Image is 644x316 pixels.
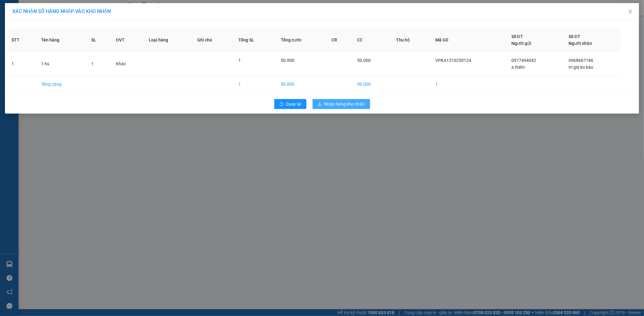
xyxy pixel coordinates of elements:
[318,102,322,107] span: download
[511,41,531,46] span: Người gửi
[511,65,525,70] span: a thêm
[436,58,471,63] span: VPKA1310250124
[286,101,301,107] span: Quay lại
[276,28,326,52] th: Tổng cước
[511,58,536,63] span: 0977494042
[431,76,506,93] td: 1
[569,34,580,39] span: Số ĐT
[431,28,506,52] th: Mã GD
[279,102,284,107] span: rollback
[628,9,633,14] span: close
[274,99,306,109] button: rollbackQuay lại
[511,34,523,39] span: Số ĐT
[569,65,593,70] span: tri giá ko báo
[391,28,431,52] th: Thu hộ
[36,52,86,76] td: 1 hs
[144,28,192,52] th: Loại hàng
[86,28,111,52] th: SL
[357,58,371,63] span: 50.000
[352,28,391,52] th: CC
[91,61,94,66] span: 1
[233,28,276,52] th: Tổng SL
[326,28,352,52] th: CR
[36,76,86,93] td: Tổng cộng
[12,8,111,14] span: XÁC NHẬN SỐ HÀNG NHẬP VÀO KHO NHẬN
[6,28,36,52] th: STT
[352,76,391,93] td: 50.000
[6,52,36,76] td: 1
[324,101,365,107] span: Nhập hàng kho nhận
[36,28,86,52] th: Tên hàng
[281,58,294,63] span: 50.000
[313,99,370,109] button: downloadNhập hàng kho nhận
[192,28,233,52] th: Ghi chú
[111,52,144,76] td: Khác
[569,41,592,46] span: Người nhận
[233,76,276,93] td: 1
[569,58,593,63] span: 0968667186
[276,76,326,93] td: 50.000
[111,28,144,52] th: ĐVT
[622,3,639,20] button: Close
[238,58,241,63] span: 1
